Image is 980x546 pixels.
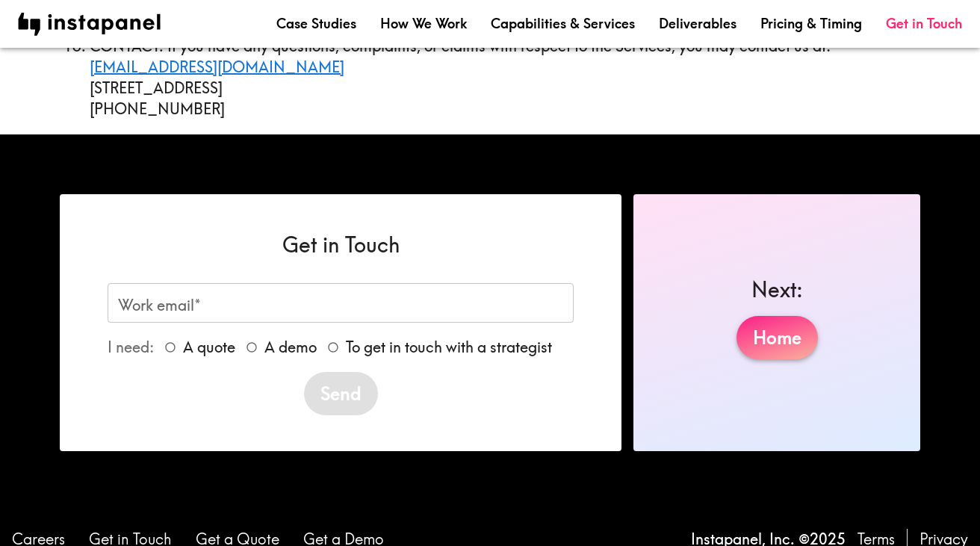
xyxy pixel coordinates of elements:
[90,36,920,120] li: CONTACT. If you have any questions, complaints, or claims with respect to the Services, you may c...
[276,14,356,33] a: Case Studies
[18,13,161,36] img: instapanel
[491,14,635,33] a: Capabilities & Services
[886,14,962,33] a: Get in Touch
[183,337,235,358] span: A quote
[304,372,378,415] button: Send
[346,337,552,358] span: To get in touch with a strategist
[90,58,344,76] a: [EMAIL_ADDRESS][DOMAIN_NAME]
[380,14,467,33] a: How We Work
[108,230,574,259] h6: Get in Touch
[659,14,736,33] a: Deliverables
[736,316,818,359] a: Home
[760,14,862,33] a: Pricing & Timing
[751,275,803,304] h6: Next:
[264,337,317,358] span: A demo
[108,338,154,356] span: I need:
